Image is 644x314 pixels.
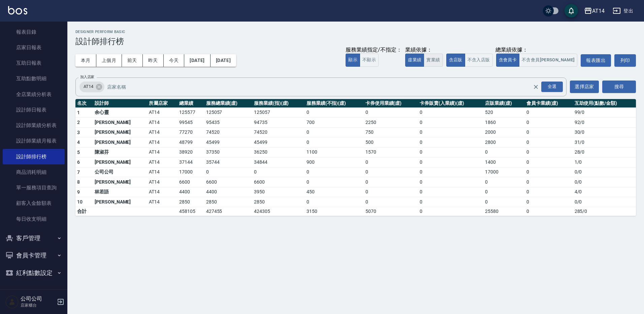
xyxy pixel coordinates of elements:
[525,147,573,157] td: 0
[178,137,204,148] td: 48799
[418,207,483,216] td: 0
[252,167,305,177] td: 0
[252,107,305,118] td: 125057
[483,147,525,157] td: 0
[204,107,252,118] td: 125057
[252,137,305,148] td: 45499
[3,40,65,55] a: 店家日報表
[405,54,424,67] button: 虛業績
[614,54,636,67] button: 列印
[105,81,545,93] input: 店家名稱
[364,167,418,177] td: 0
[573,118,636,128] td: 92 / 0
[204,167,252,177] td: 0
[93,167,147,177] td: 公司公司
[418,157,483,167] td: 0
[3,118,65,133] a: 設計師業績分析表
[483,177,525,187] td: 0
[77,159,80,165] span: 6
[525,107,573,118] td: 0
[147,187,178,197] td: AT14
[147,137,178,148] td: AT14
[364,187,418,197] td: 0
[573,127,636,137] td: 30 / 0
[305,167,364,177] td: 0
[79,83,97,90] span: AT14
[75,30,636,34] h2: Designer Perform Basic
[531,82,541,92] button: Clear
[252,127,305,137] td: 74520
[418,197,483,207] td: 0
[204,99,252,108] th: 服務總業績(虛)
[305,127,364,137] td: 0
[77,150,80,155] span: 5
[178,99,204,108] th: 總業績
[93,127,147,137] td: [PERSON_NAME]
[305,147,364,157] td: 1100
[364,118,418,128] td: 2250
[483,187,525,197] td: 0
[305,118,364,128] td: 700
[178,147,204,157] td: 38920
[204,177,252,187] td: 6600
[3,149,65,164] a: 設計師排行榜
[525,157,573,167] td: 0
[252,118,305,128] td: 94735
[573,147,636,157] td: 28 / 0
[3,180,65,195] a: 單一服務項目查詢
[525,167,573,177] td: 0
[483,137,525,148] td: 2800
[573,197,636,207] td: 0 / 0
[418,118,483,128] td: 0
[3,229,65,247] button: 客戶管理
[204,157,252,167] td: 35744
[418,167,483,177] td: 0
[147,118,178,128] td: AT14
[77,169,80,175] span: 7
[178,167,204,177] td: 17000
[364,99,418,108] th: 卡券使用業績(虛)
[147,197,178,207] td: AT14
[252,147,305,157] td: 36250
[77,139,80,145] span: 4
[252,157,305,167] td: 34844
[93,187,147,197] td: 林若語
[93,147,147,157] td: 陳淑芬
[592,7,605,15] div: AT14
[204,137,252,148] td: 45499
[364,197,418,207] td: 0
[573,207,636,216] td: 285 / 0
[143,54,164,67] button: 昨天
[364,127,418,137] td: 750
[305,187,364,197] td: 450
[147,167,178,177] td: AT14
[75,54,96,67] button: 本月
[3,211,65,227] a: 每日收支明細
[147,99,178,108] th: 所屬店家
[93,137,147,148] td: [PERSON_NAME]
[3,133,65,149] a: 設計師業績月報表
[3,195,65,211] a: 顧客入金餘額表
[541,82,563,92] div: 全選
[581,54,611,67] button: 報表匯出
[465,54,493,67] button: 不含入店販
[75,99,93,108] th: 名次
[21,302,55,308] p: 店家櫃台
[3,247,65,264] button: 會員卡管理
[418,177,483,187] td: 0
[79,82,104,92] div: AT14
[122,54,143,67] button: 前天
[252,177,305,187] td: 6600
[305,107,364,118] td: 0
[305,99,364,108] th: 服務業績(不指)(虛)
[3,24,65,40] a: 報表目錄
[364,157,418,167] td: 0
[525,127,573,137] td: 0
[252,207,305,216] td: 424305
[204,127,252,137] td: 74520
[446,46,578,54] div: 總業績依據：
[364,107,418,118] td: 0
[93,157,147,167] td: [PERSON_NAME]
[21,295,55,302] h5: 公司公司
